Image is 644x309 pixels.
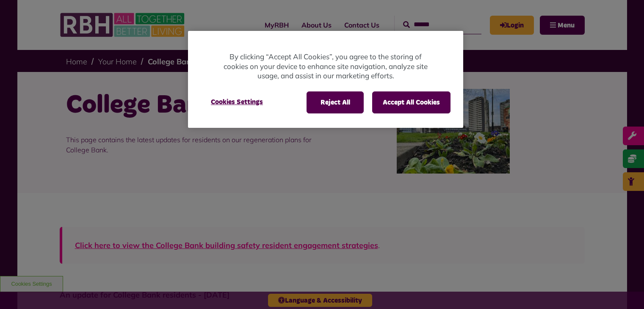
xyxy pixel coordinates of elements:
div: Privacy [188,31,463,128]
div: Cookie banner [188,31,463,128]
p: By clicking “Accept All Cookies”, you agree to the storing of cookies on your device to enhance s... [222,52,429,81]
button: Reject All [307,91,364,113]
button: Accept All Cookies [372,91,451,113]
button: Cookies Settings [201,91,273,113]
